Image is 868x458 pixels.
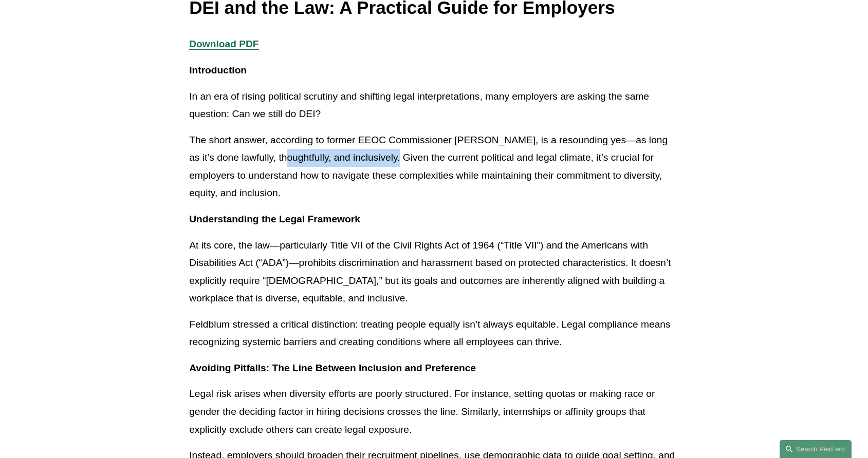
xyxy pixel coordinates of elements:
[189,131,679,202] p: The short answer, according to former EEOC Commissioner [PERSON_NAME], is a resounding yes—as lon...
[780,440,852,458] a: Search this site
[189,362,476,373] strong: Avoiding Pitfalls: The Line Between Inclusion and Preference
[189,237,679,308] p: At its core, the law—particularly Title VII of the Civil Rights Act of 1964 (“Title VII”) and the...
[189,88,679,123] p: In an era of rising political scrutiny and shifting legal interpretations, many employers are ask...
[189,39,258,49] a: Download PDF
[189,214,360,224] strong: Understanding the Legal Framework
[189,65,247,75] strong: Introduction
[189,316,679,351] p: Feldblum stressed a critical distinction: treating people equally isn’t always equitable. Legal c...
[189,385,679,438] p: Legal risk arises when diversity efforts are poorly structured. For instance, setting quotas or m...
